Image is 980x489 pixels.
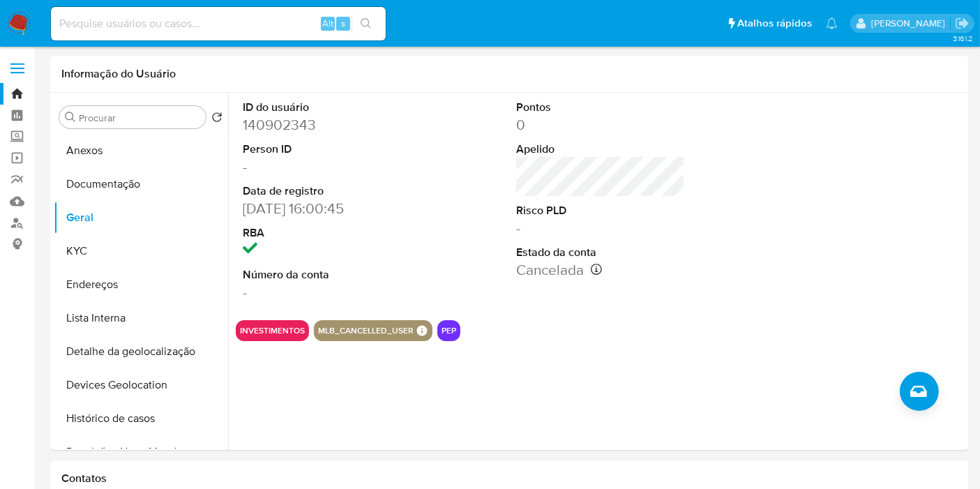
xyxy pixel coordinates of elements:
button: Histórico de casos [54,402,228,435]
dt: ID do usuário [243,100,412,115]
dt: RBA [243,225,412,241]
dd: - [243,157,412,176]
dt: Risco PLD [516,203,685,218]
button: Restrições Novo Mundo [54,435,228,469]
input: Procurar [79,112,200,124]
dd: 140902343 [243,115,412,135]
dd: [DATE] 16:00:45 [243,199,412,218]
dt: Person ID [243,142,412,157]
button: Detalhe da geolocalização [54,335,228,368]
button: Anexos [54,134,228,167]
dt: Data de registro [243,183,412,199]
button: Documentação [54,167,228,201]
span: Alt [322,17,333,30]
dt: Estado da conta [516,245,685,260]
dd: - [516,218,685,238]
a: Notificações [826,17,838,29]
dd: Cancelada [516,260,685,280]
dt: Número da conta [243,267,412,283]
dd: 0 [516,115,685,135]
dt: Apelido [516,142,685,157]
button: Lista Interna [54,301,228,335]
button: Retornar ao pedido padrão [211,112,223,127]
button: Devices Geolocation [54,368,228,402]
button: search-icon [352,14,380,33]
span: Atalhos rápidos [737,16,812,31]
button: Geral [54,201,228,234]
button: Procurar [65,112,76,123]
dd: - [243,283,412,302]
p: leticia.merlin@mercadolivre.com [871,17,950,30]
input: Pesquise usuários ou casos... [51,15,386,33]
button: Endereços [54,268,228,301]
h1: Contatos [61,472,958,486]
button: KYC [54,234,228,268]
h1: Informação do Usuário [61,67,176,81]
span: s [341,17,345,30]
dt: Pontos [516,100,685,115]
a: Sair [955,16,970,31]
